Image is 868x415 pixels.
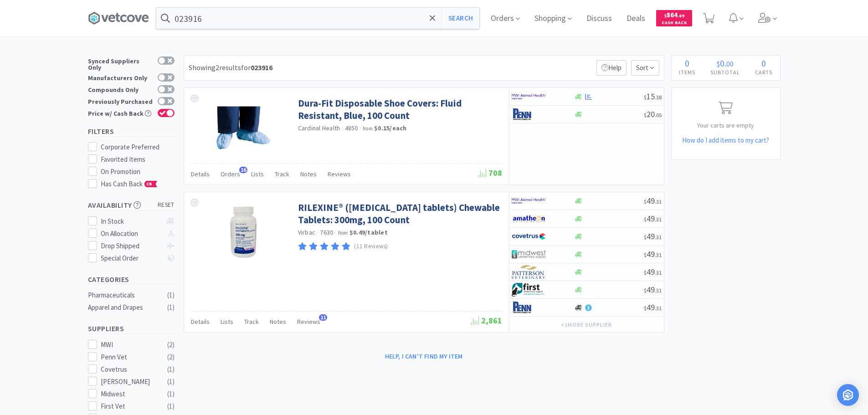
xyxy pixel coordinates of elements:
[239,167,247,173] span: 16
[341,124,343,132] span: ·
[101,216,161,227] div: In Stock
[319,314,327,321] span: 11
[167,352,175,363] div: ( 2 )
[101,154,175,165] div: Favorited Items
[596,60,627,76] p: Help
[644,302,662,313] span: 49
[167,376,175,387] div: ( 1 )
[328,170,351,178] span: Reviews
[101,352,157,363] div: Penn Vet
[512,247,546,261] img: 4dd14cff54a648ac9e977f0c5da9bc2e_5.png
[167,401,175,412] div: ( 1 )
[298,124,340,132] a: Cardinal Health
[101,228,161,239] div: On Allocation
[664,13,667,19] span: $
[556,318,616,331] button: +1more supplier
[297,318,320,326] span: Reviews
[623,15,649,23] a: Deals
[101,401,157,412] div: First Vet
[251,170,264,178] span: Lists
[374,124,407,132] strong: $0.15 / each
[644,284,662,295] span: 49
[644,234,647,241] span: $
[512,230,546,243] img: 77fca1acd8b6420a9015268ca798ef17_1.png
[655,198,662,205] span: . 31
[214,201,273,261] img: 7104ce9fce7e4057a3a23e7592d74270_168126.jpeg
[167,389,175,400] div: ( 1 )
[644,94,647,101] span: $
[88,109,153,117] div: Price w/ Cash Back
[349,228,388,236] strong: $0.49 / tablet
[720,57,724,69] span: 0
[88,290,162,301] div: Pharmaceuticals
[685,57,689,69] span: 0
[88,97,153,105] div: Previously Purchased
[631,60,659,76] span: Sort
[717,59,720,68] span: $
[275,170,289,178] span: Track
[145,181,154,187] span: CB
[101,179,158,188] span: Has Cash Back
[167,339,175,350] div: ( 2 )
[644,198,647,205] span: $
[101,166,175,177] div: On Promotion
[88,200,175,210] h5: Availability
[656,6,692,31] a: $864.89Cash Back
[583,15,616,23] a: Discuss
[644,216,647,223] span: $
[101,339,157,350] div: MWI
[664,10,684,19] span: 864
[101,364,157,375] div: Covetrus
[101,142,175,153] div: Corporate Preferred
[761,57,766,69] span: 0
[655,305,662,312] span: . 31
[655,269,662,276] span: . 31
[320,228,333,236] span: 7630
[88,274,175,285] h5: Categories
[363,125,373,132] span: from
[471,315,502,326] span: 2,861
[298,201,500,226] a: RILEXINE® ([MEDICAL_DATA] tablets) Chewable Tablets: 300mg, 100 Count
[512,212,546,225] img: 3331a67d23dc422aa21b1ec98afbf632_11.png
[317,228,318,236] span: ·
[644,195,662,206] span: 49
[512,108,546,121] img: e1133ece90fa4a959c5ae41b0808c578_9.png
[167,364,175,375] div: ( 1 )
[672,120,780,130] p: Your carts are empty
[703,68,748,77] h4: Subtotal
[478,168,502,178] span: 708
[655,234,662,241] span: . 31
[512,283,546,297] img: 67d67680309e4a0bb49a5ff0391dcc42_6.png
[88,73,153,81] div: Manufacturers Only
[88,85,153,93] div: Compounds Only
[644,231,662,241] span: 49
[251,63,272,72] strong: 023916
[726,59,734,68] span: 00
[672,135,780,146] h5: How do I add items to my cart?
[156,8,479,29] input: Search by item, sku, manufacturer, ingredient, size...
[338,230,348,236] span: from
[512,301,546,314] img: e1133ece90fa4a959c5ae41b0808c578_9.png
[345,124,358,132] span: 4850
[167,302,175,313] div: ( 1 )
[662,20,687,26] span: Cash Back
[221,170,240,178] span: Orders
[655,94,662,101] span: . 38
[88,56,153,71] div: Synced Suppliers Only
[354,242,388,251] p: (11 Reviews)
[644,249,662,259] span: 49
[748,68,780,77] h4: Carts
[678,13,684,19] span: . 89
[512,90,546,103] img: f6b2451649754179b5b4e0c70c3f7cb0_2.png
[101,241,161,251] div: Drop Shipped
[191,170,210,178] span: Details
[189,62,272,74] div: Showing 2 results
[442,8,479,29] button: Search
[167,290,175,301] div: ( 1 )
[101,389,157,400] div: Midwest
[703,59,748,68] div: .
[644,266,662,277] span: 49
[837,384,859,406] div: Open Intercom Messenger
[644,91,662,102] span: 15
[644,112,647,118] span: $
